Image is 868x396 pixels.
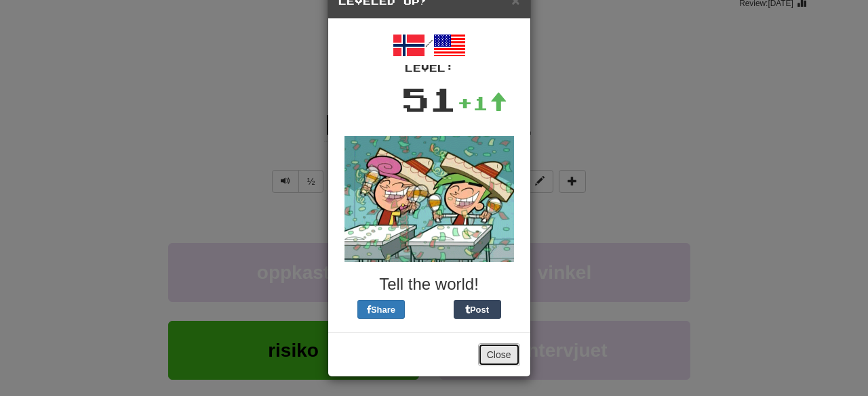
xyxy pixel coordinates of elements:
button: Share [357,300,405,319]
div: 51 [401,75,457,123]
button: Post [454,300,501,319]
h3: Tell the world! [338,276,520,293]
iframe: X Post Button [405,300,454,319]
div: / [338,29,520,75]
img: fairly-odd-parents-da00311291977d55ff188899e898f38bf0ea27628e4b7d842fa96e17094d9a08.gif [344,136,514,262]
div: +1 [457,89,507,116]
button: Close [478,343,520,366]
div: Level: [338,62,520,75]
